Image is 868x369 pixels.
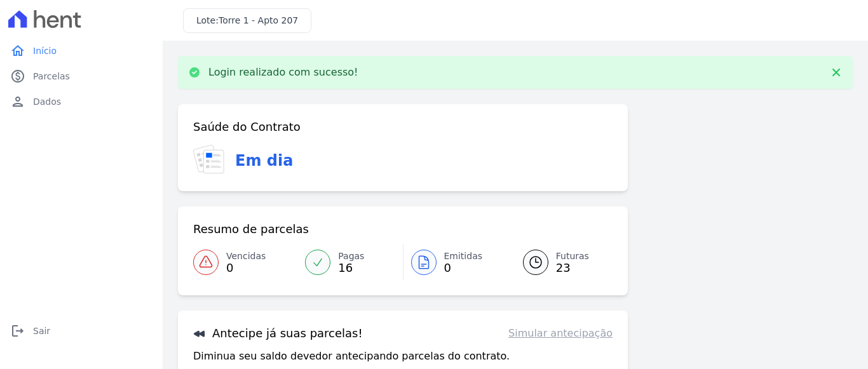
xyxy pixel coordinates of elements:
[33,44,57,57] span: Início
[10,323,25,339] i: logout
[226,263,266,273] span: 0
[5,38,158,64] a: homeInício
[556,263,589,273] span: 23
[193,245,297,280] a: Vencidas 0
[33,95,61,108] span: Dados
[193,349,510,364] p: Diminua seu saldo devedor antecipando parcelas do contrato.
[508,245,613,280] a: Futuras 23
[193,119,301,135] h3: Saúde do Contrato
[5,64,158,89] a: paidParcelas
[193,326,363,341] h3: Antecipe já suas parcelas!
[556,250,589,263] span: Futuras
[5,318,158,344] a: logoutSair
[193,222,309,237] h3: Resumo de parcelas
[338,250,364,263] span: Pagas
[297,245,402,280] a: Pagas 16
[226,250,266,263] span: Vencidas
[403,245,508,280] a: Emitidas 0
[10,94,25,109] i: person
[5,89,158,114] a: personDados
[508,326,613,341] a: Simular antecipação
[338,263,364,273] span: 16
[444,263,483,273] span: 0
[219,15,298,25] span: Torre 1 - Apto 207
[235,149,293,172] h3: Em dia
[33,70,70,83] span: Parcelas
[444,250,483,263] span: Emitidas
[10,69,25,84] i: paid
[196,14,298,27] h3: Lote:
[10,43,25,58] i: home
[208,66,358,79] p: Login realizado com sucesso!
[33,325,50,337] span: Sair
